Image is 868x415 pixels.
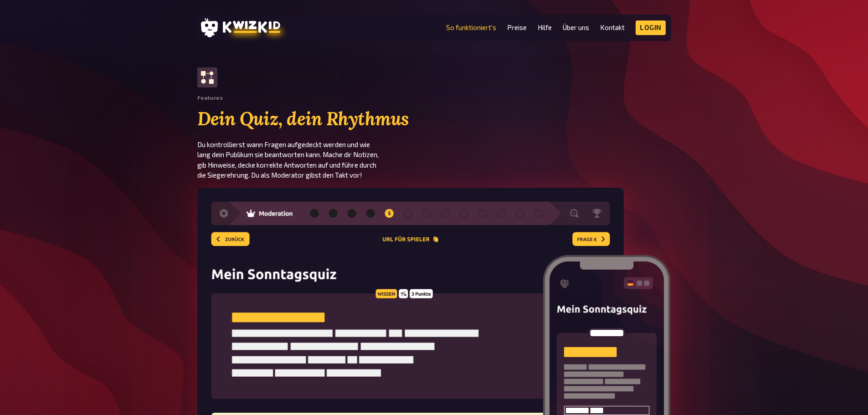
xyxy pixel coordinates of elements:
[197,139,434,180] p: Du kontrollierst wann Fragen aufgedeckt werden und wie lang dein Publikum sie beantworten kann. M...
[636,20,666,35] a: Login
[446,24,496,31] a: So funktioniert's
[600,24,625,31] a: Kontakt
[507,24,527,31] a: Preise
[538,24,552,31] a: Hilfe
[563,24,589,31] a: Über uns
[197,95,223,101] div: Features
[197,108,434,129] h2: Dein Quiz, dein Rhythmus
